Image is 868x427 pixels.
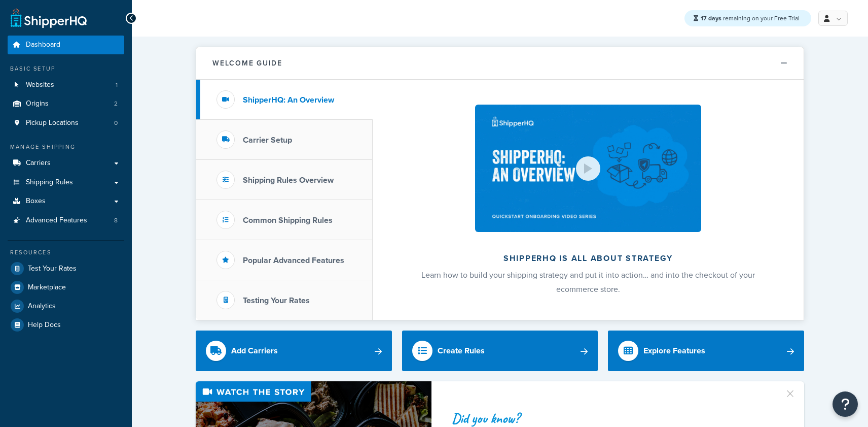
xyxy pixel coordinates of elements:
li: Pickup Locations [8,114,124,133]
h3: Common Shipping Rules [243,216,333,225]
a: Shipping Rules [8,173,124,192]
div: Resources [8,248,124,257]
h3: Carrier Setup [243,136,292,145]
a: Add Carriers [196,331,392,371]
div: Create Rules [438,344,485,358]
a: Create Rules [402,331,598,371]
h3: ShipperHQ: An Overview [243,95,334,105]
span: Shipping Rules [26,178,73,187]
span: Test Your Rates [28,265,77,273]
span: Origins [26,100,49,108]
a: Origins2 [8,94,124,113]
span: Websites [26,81,54,89]
li: Websites [8,76,124,94]
h2: Welcome Guide [212,59,282,67]
span: Marketplace [28,283,66,292]
a: Pickup Locations0 [8,114,124,133]
span: Advanced Features [26,216,87,225]
a: Marketplace [8,278,124,297]
span: 1 [116,81,118,89]
div: Explore Features [643,344,705,358]
h3: Popular Advanced Features [243,256,344,265]
a: Websites1 [8,76,124,94]
a: Carriers [8,154,124,173]
span: Carriers [26,159,51,168]
h3: Shipping Rules Overview [243,176,334,185]
span: Pickup Locations [26,119,79,127]
a: Dashboard [8,36,124,54]
strong: 17 days [701,14,721,23]
button: Welcome Guide [196,47,804,80]
span: Analytics [28,302,56,311]
a: Explore Features [608,331,804,371]
div: Basic Setup [8,64,124,73]
h3: Testing Your Rates [243,296,310,305]
div: Did you know? [452,411,772,425]
span: Boxes [26,197,46,206]
a: Analytics [8,297,124,315]
div: Manage Shipping [8,143,124,151]
a: Boxes [8,192,124,211]
span: Dashboard [26,41,60,49]
span: 2 [114,100,118,108]
div: Add Carriers [231,344,278,358]
span: 8 [114,216,118,225]
span: Learn how to build your shipping strategy and put it into action… and into the checkout of your e... [421,269,755,295]
img: ShipperHQ is all about strategy [475,105,701,232]
h2: ShipperHQ is all about strategy [400,254,777,263]
span: 0 [114,119,118,127]
a: Test Your Rates [8,259,124,278]
li: Advanced Features [8,211,124,230]
span: Help Docs [28,321,61,330]
a: Advanced Features8 [8,211,124,230]
li: Origins [8,94,124,113]
a: Help Docs [8,316,124,334]
span: remaining on your Free Trial [701,14,800,23]
button: Open Resource Center [833,391,858,417]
